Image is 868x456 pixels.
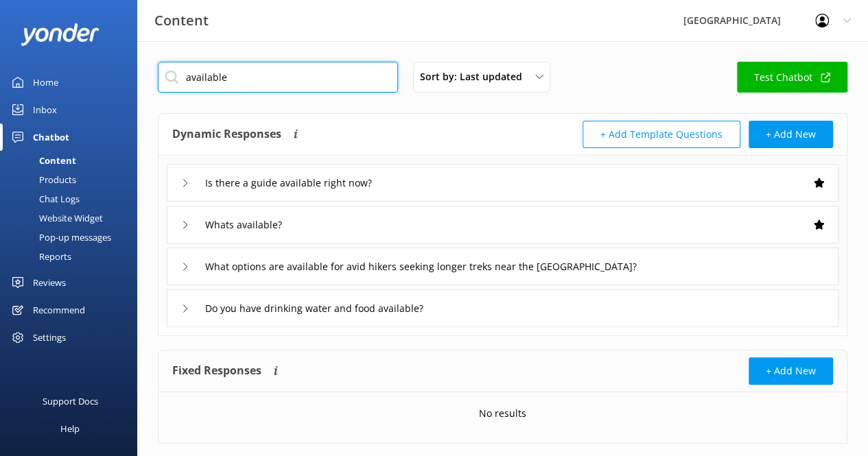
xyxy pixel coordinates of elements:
[172,121,281,148] h4: Dynamic Responses
[8,228,137,247] a: Pop-up messages
[33,296,85,324] div: Recommend
[479,406,526,421] p: No results
[8,151,137,170] a: Content
[154,10,209,32] h3: Content
[8,247,137,266] a: Reports
[749,121,833,148] button: + Add New
[21,23,99,46] img: yonder-white-logo.png
[8,151,76,170] div: Content
[8,208,103,228] div: Website Widget
[43,387,98,415] div: Support Docs
[420,69,530,84] span: Sort by: Last updated
[33,324,66,351] div: Settings
[8,228,111,247] div: Pop-up messages
[33,269,66,296] div: Reviews
[172,357,261,385] h4: Fixed Responses
[583,121,740,148] button: + Add Template Questions
[8,189,137,208] a: Chat Logs
[33,96,57,123] div: Inbox
[8,170,76,189] div: Products
[33,123,69,151] div: Chatbot
[60,415,80,442] div: Help
[33,69,58,96] div: Home
[749,357,833,385] button: + Add New
[737,62,847,93] a: Test Chatbot
[8,208,137,228] a: Website Widget
[8,247,71,266] div: Reports
[8,170,137,189] a: Products
[8,189,80,208] div: Chat Logs
[158,62,398,93] input: Search all Chatbot Content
